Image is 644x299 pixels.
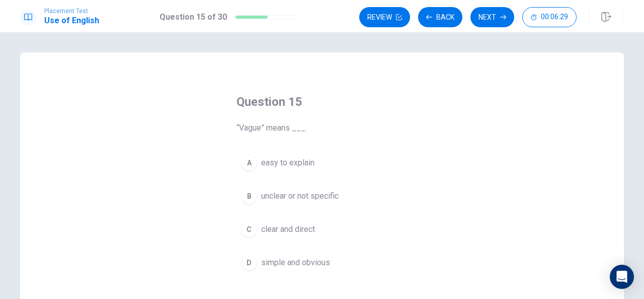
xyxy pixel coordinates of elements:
[261,190,339,202] span: unclear or not specific
[236,150,408,175] button: Aeasy to explain
[236,184,408,209] button: Bunclear or not specific
[541,13,568,21] span: 00:06:29
[610,265,634,289] div: Open Intercom Messenger
[418,7,462,27] button: Back
[241,155,257,171] div: A
[159,11,227,23] h1: Question 15 of 30
[241,221,257,237] div: C
[44,15,99,27] h1: Use of English
[241,255,257,271] div: D
[359,7,410,27] button: Review
[522,7,577,27] button: 00:06:29
[470,7,514,27] button: Next
[261,223,315,235] span: clear and direct
[241,188,257,204] div: B
[261,157,314,169] span: easy to explain
[44,8,99,15] span: Placement Test
[236,94,408,110] h4: Question 15
[236,250,408,275] button: Dsimple and obvious
[236,217,408,242] button: Cclear and direct
[236,122,408,134] span: “Vague” means ___.
[261,257,330,269] span: simple and obvious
